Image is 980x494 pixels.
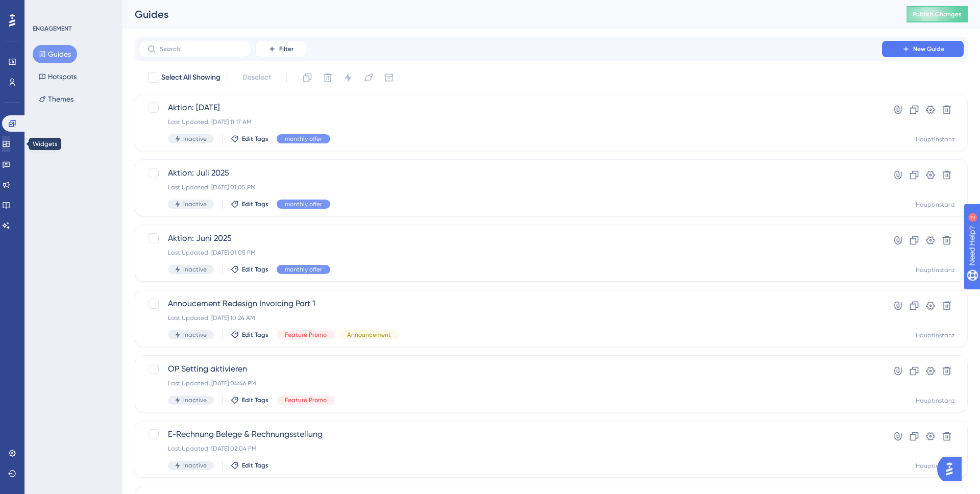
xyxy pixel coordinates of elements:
span: Annoucement Redesign Invoicing Part 1 [168,298,853,310]
div: ENGAGEMENT [33,24,71,33]
span: Feature Promo [285,331,327,339]
div: Hauptinstanz [916,331,955,339]
span: Aktion: Juli 2025 [168,167,853,179]
span: Need Help? [24,3,64,15]
div: Last Updated: [DATE] 02:04 PM [168,444,853,453]
span: Edit Tags [242,265,268,274]
div: Hauptinstanz [916,397,955,405]
div: Last Updated: [DATE] 10:24 AM [168,314,853,322]
iframe: UserGuiding AI Assistant Launcher [937,454,968,484]
span: Inactive [183,265,207,274]
span: Edit Tags [242,396,268,404]
span: Aktion: Juni 2025 [168,232,853,244]
span: Filter [279,45,293,53]
div: Guides [135,7,881,21]
span: Edit Tags [242,200,268,208]
button: New Guide [882,41,964,57]
button: Edit Tags [231,265,268,274]
div: Last Updated: [DATE] 11:17 AM [168,118,853,126]
span: New Guide [913,45,944,53]
div: Hauptinstanz [916,135,955,143]
div: Last Updated: [DATE] 01:05 PM [168,183,853,191]
div: Last Updated: [DATE] 04:46 PM [168,379,853,387]
span: Select All Showing [161,71,220,84]
button: Hotspots [33,67,83,86]
div: Last Updated: [DATE] 01:05 PM [168,249,853,257]
button: Edit Tags [231,200,268,208]
input: Search [160,45,242,53]
span: Inactive [183,135,207,143]
span: Announcement [347,331,391,339]
span: E-Rechnung Belege & Rechnungsstellung [168,428,853,440]
span: Inactive [183,461,207,470]
button: Edit Tags [231,461,268,470]
button: Deselect [233,68,280,87]
span: Edit Tags [242,461,268,470]
button: Edit Tags [231,135,268,143]
button: Edit Tags [231,396,268,404]
button: Themes [33,90,80,108]
button: Guides [33,45,77,63]
div: Hauptinstanz [916,266,955,274]
span: OP Setting aktivieren [168,363,853,375]
button: Publish Changes [906,6,968,22]
span: Inactive [183,396,207,404]
div: Hauptinstanz [916,201,955,209]
div: 2 [71,5,74,13]
span: Edit Tags [242,331,268,339]
span: Edit Tags [242,135,268,143]
span: Deselect [242,71,271,84]
div: Hauptinstanz [916,462,955,470]
span: Inactive [183,200,207,208]
span: monthly offer [285,135,322,143]
button: Edit Tags [231,331,268,339]
span: Inactive [183,331,207,339]
button: Filter [255,41,306,57]
span: monthly offer [285,200,322,208]
span: monthly offer [285,265,322,274]
span: Aktion: [DATE] [168,102,853,114]
span: Feature Promo [285,396,327,404]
